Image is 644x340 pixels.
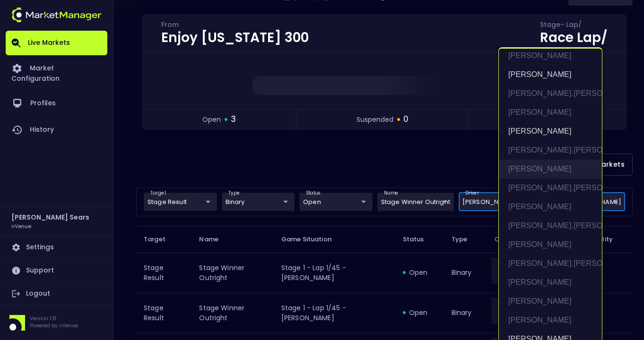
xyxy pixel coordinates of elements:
li: [PERSON_NAME] [499,103,602,122]
li: [PERSON_NAME] [499,65,602,84]
li: [PERSON_NAME] [499,292,602,311]
li: [PERSON_NAME] [499,235,602,254]
li: [PERSON_NAME] [499,46,602,65]
li: [PERSON_NAME].[PERSON_NAME] [499,141,602,160]
li: [PERSON_NAME] [499,160,602,178]
li: [PERSON_NAME].[PERSON_NAME] [499,254,602,273]
li: [PERSON_NAME].[PERSON_NAME] [499,216,602,235]
li: [PERSON_NAME] [499,273,602,292]
li: [PERSON_NAME].[PERSON_NAME] [499,84,602,103]
li: [PERSON_NAME] [499,122,602,141]
li: [PERSON_NAME].[PERSON_NAME] [499,178,602,197]
li: [PERSON_NAME] [499,311,602,330]
li: [PERSON_NAME] [499,197,602,216]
